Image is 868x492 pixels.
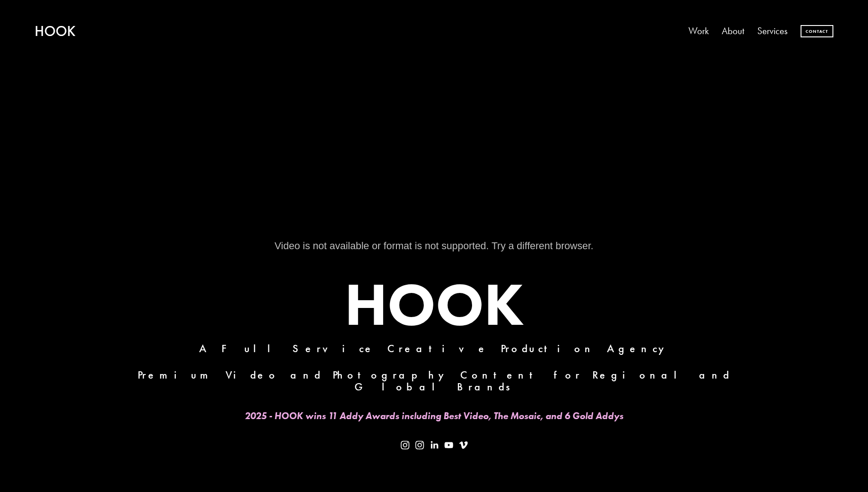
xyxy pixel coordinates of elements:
[430,441,439,450] a: LinkedIn
[245,410,623,421] em: 2025 - HOOK wins 11 Addy Awards including Best Video, The Mosaic, and 6 Gold Addys
[415,441,424,450] a: Instagram
[115,369,753,393] h4: Premium Video and Photography Content for Regional and Global Brands
[757,22,787,41] a: Services
[35,22,76,40] a: HOOK
[444,441,453,450] a: YouTube
[344,267,524,340] strong: HOOK
[401,441,410,450] a: Instagram
[722,22,744,41] a: About
[688,22,709,41] a: Work
[459,441,468,450] a: Vimeo
[801,25,833,37] a: Contact
[115,343,753,355] h4: A Full Service Creative Production Agency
